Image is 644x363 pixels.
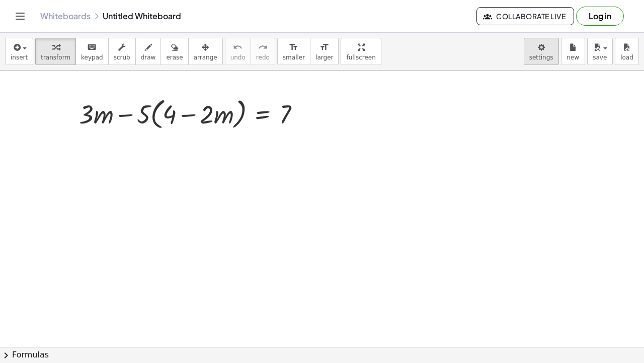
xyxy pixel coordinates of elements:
span: keypad [81,54,103,61]
span: save [593,54,607,61]
button: redoredo [251,38,275,65]
button: Collaborate Live [476,7,574,25]
button: Log in [576,7,624,26]
a: Whiteboards [40,11,91,21]
span: arrange [194,54,217,61]
span: insert [11,54,28,61]
i: keyboard [87,41,97,53]
span: transform [41,54,70,61]
button: undoundo [225,38,251,65]
button: save [587,38,613,65]
button: settings [524,38,559,65]
span: draw [141,54,156,61]
button: keyboardkeypad [75,38,109,65]
i: redo [258,41,268,53]
button: insert [5,38,33,65]
span: load [620,54,633,61]
span: redo [256,54,270,61]
button: erase [160,38,188,65]
button: transform [35,38,76,65]
span: settings [529,54,553,61]
span: new [567,54,579,61]
button: scrub [108,38,136,65]
span: fullscreen [346,54,375,61]
button: Toggle navigation [12,8,28,24]
span: larger [315,54,333,61]
button: arrange [188,38,223,65]
button: format_sizelarger [310,38,339,65]
button: new [561,38,585,65]
i: format_size [289,41,298,53]
span: smaller [283,54,305,61]
span: erase [166,54,183,61]
span: undo [230,54,246,61]
span: scrub [114,54,130,61]
button: load [615,38,639,65]
button: format_sizesmaller [277,38,310,65]
span: Collaborate Live [485,12,566,21]
button: fullscreen [341,38,381,65]
i: undo [233,41,243,53]
button: draw [135,38,162,65]
i: format_size [319,41,329,53]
